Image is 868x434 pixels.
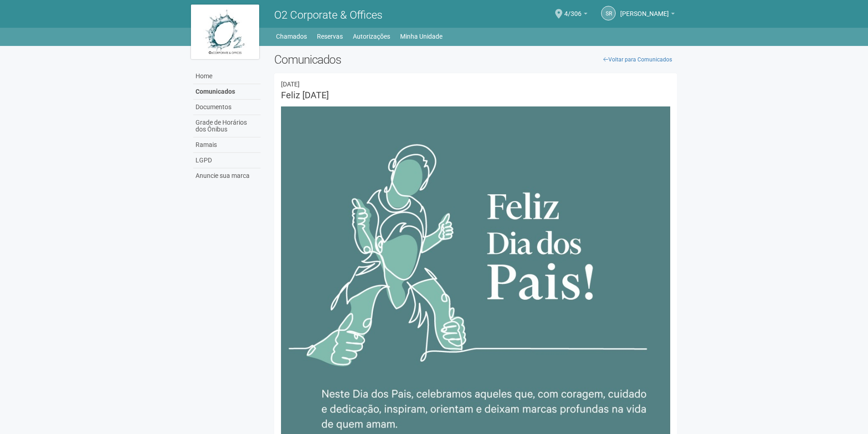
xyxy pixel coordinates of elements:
[193,153,261,168] a: LGPD
[601,6,616,20] a: SR
[620,11,675,19] a: [PERSON_NAME]
[274,9,382,21] span: O2 Corporate & Offices
[193,115,261,137] a: Grade de Horários dos Ônibus
[193,84,261,100] a: Comunicados
[281,91,671,100] h3: Feliz [DATE]
[281,80,671,88] div: 08/08/2025 16:58
[317,30,343,43] a: Reservas
[564,1,582,17] span: 4/306
[598,53,677,66] a: Voltar para Comunicados
[274,53,677,66] h2: Comunicados
[191,5,259,59] img: logo.jpg
[193,100,261,115] a: Documentos
[353,30,390,43] a: Autorizações
[193,168,261,183] a: Anuncie sua marca
[620,1,669,17] span: Sandro Ricardo Santos da Silva
[564,11,587,19] a: 4/306
[400,30,442,43] a: Minha Unidade
[193,69,261,84] a: Home
[276,30,307,43] a: Chamados
[193,137,261,153] a: Ramais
